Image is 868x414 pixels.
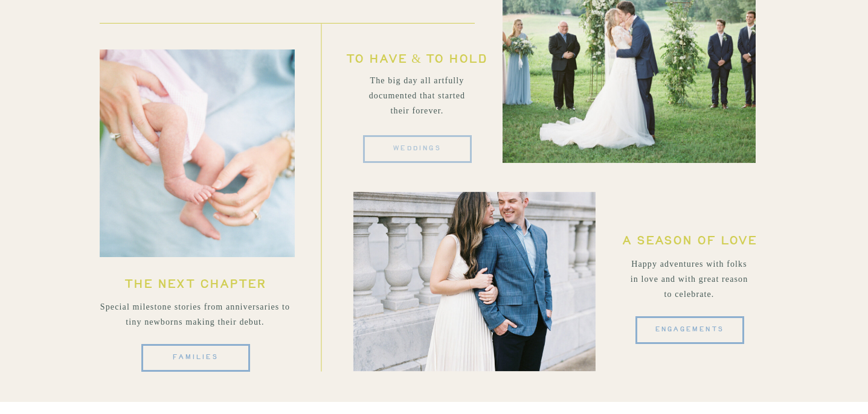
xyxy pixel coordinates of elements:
[629,256,750,311] p: Happy adventures with folks in love and with great reason to celebrate.
[335,49,498,67] h3: To Have & To Hold
[393,143,442,155] span: weddings
[360,73,475,128] p: The big day all artfully documented that started their forever.
[635,316,744,344] a: engagements
[141,344,250,372] a: families
[655,324,724,336] span: engagements
[94,299,297,354] p: Special milestone stories from anniversaries to tiny newborns making their debut.
[113,275,278,292] h3: The Next Chapter
[363,135,472,163] a: weddings
[602,231,777,249] h3: a season of love
[172,352,219,364] span: families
